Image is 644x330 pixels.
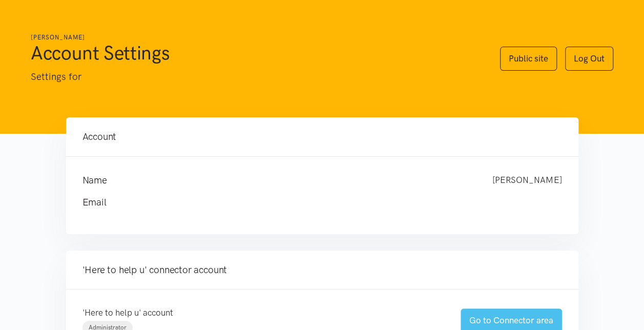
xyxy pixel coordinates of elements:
a: Log Out [565,47,613,71]
h4: Name [82,173,472,188]
p: 'Here to help u' account [82,306,440,320]
h4: 'Here to help u' connector account [82,263,562,277]
p: Settings for [31,69,480,85]
div: [PERSON_NAME] [482,173,572,188]
a: Public site [500,47,557,71]
h4: Account [82,130,562,144]
h1: Account Settings [31,40,480,65]
h4: Email [82,195,542,210]
h6: [PERSON_NAME] [31,33,480,43]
